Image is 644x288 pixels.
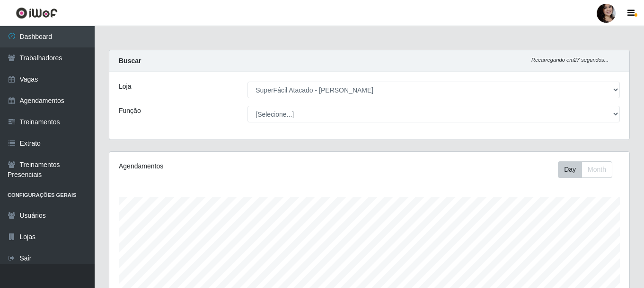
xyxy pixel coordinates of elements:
[119,57,141,65] strong: Buscar
[16,7,58,19] img: CoreUI Logo
[119,82,131,92] label: Loja
[558,161,620,178] div: Toolbar with button groups
[531,57,609,63] i: Recarregando em 27 segundos...
[558,161,612,178] div: First group
[119,106,141,116] label: Função
[119,161,319,171] div: Agendamentos
[582,161,612,178] button: Month
[558,161,582,178] button: Day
